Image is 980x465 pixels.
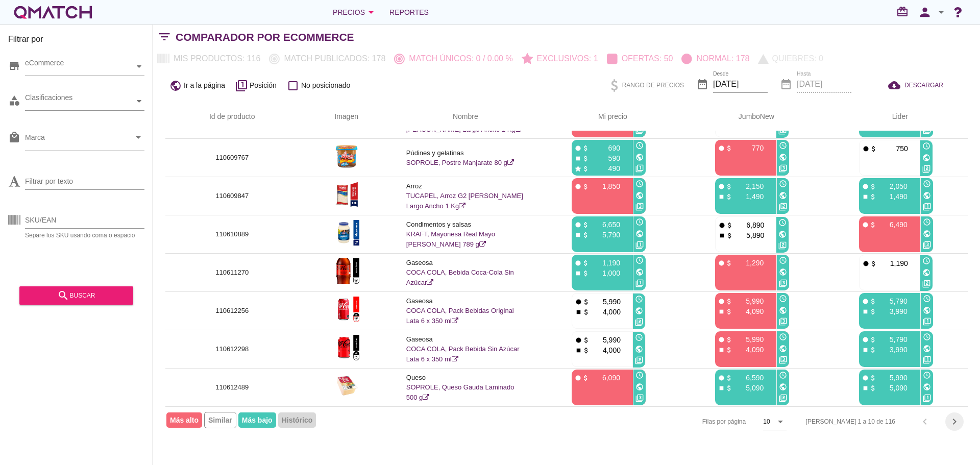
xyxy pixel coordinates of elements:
img: 110612298_3.jpg [334,335,359,360]
a: MIRAFLORES, Arroz G1 [PERSON_NAME] Largo Ancho 1 Kg [406,115,522,133]
p: 2,050 [877,181,908,191]
i: access_time [779,180,787,188]
img: 110612489_3.jpg [334,373,359,399]
p: 110609767 [178,153,286,163]
i: filter_2 [635,356,643,364]
a: SOPROLE, Queso Gauda Laminado 500 g [406,383,514,401]
p: 1,490 [877,191,908,202]
div: 10 [763,417,770,426]
p: 4,000 [590,307,621,317]
i: public [169,80,182,92]
p: 1,490 [733,191,764,202]
i: attach_money [582,155,590,162]
i: filter_3 [779,317,787,326]
i: filter_2 [779,394,787,402]
p: 110609847 [178,191,286,201]
i: arrow_drop_down [132,131,144,143]
i: fiber_manual_record [574,259,582,267]
i: public [923,383,931,391]
span: Histórico [278,412,316,428]
i: stop [575,308,582,316]
p: 110611270 [178,267,286,278]
i: public [922,268,930,277]
p: Match únicos: 0 / 0.00 % [405,53,512,65]
i: access_time [779,295,787,303]
i: attach_money [582,347,590,354]
p: 6,590 [733,373,764,383]
a: COCA COLA, Pack Bebidas Original Lata 6 x 350 ml [406,307,514,325]
i: stop [862,308,869,315]
button: Normal: 178 [677,50,754,68]
i: filter_3 [635,203,644,211]
i: public [923,306,931,314]
p: Gaseosa [406,258,525,268]
div: white-qmatch-logo [12,2,94,22]
i: access_time [635,218,644,226]
div: Separe los SKU usando coma o espacio [25,232,144,238]
i: stop [574,270,582,277]
i: access_time [635,141,644,150]
th: Lider: Not sorted. Activate to sort ascending. [824,103,968,131]
div: Precios [333,6,377,18]
i: attach_money [870,260,877,267]
th: JumboNew: Not sorted. Activate to sort ascending. [680,103,824,131]
p: Normal: 178 [692,53,749,65]
p: 110612489 [178,382,286,393]
i: stop [718,193,725,201]
button: Precios [325,2,385,22]
p: 110612256 [178,306,286,316]
p: Exclusivos: 1 [533,53,598,65]
p: 1,850 [590,181,620,191]
p: 490 [590,163,620,174]
span: Posición [250,80,277,91]
i: attach_money [582,231,590,239]
i: stop [862,384,869,392]
i: stop [718,346,725,354]
i: access_time [779,256,787,264]
i: filter_3 [779,279,787,287]
i: attach_money [582,308,590,316]
th: Imagen: Not sorted. [299,103,394,131]
p: 5,090 [877,383,908,393]
p: 6,490 [877,219,908,230]
i: access_time [923,333,931,341]
i: attach_money [582,298,590,306]
i: attach_money [725,384,733,392]
i: filter_1 [235,80,248,92]
i: public [635,268,644,276]
i: attach_money [726,222,733,229]
i: filter_1 [923,203,931,211]
div: Filas por página [600,407,787,436]
p: 6,650 [590,219,620,230]
i: access_time [923,180,931,188]
div: buscar [28,289,125,302]
a: KRAFT, Mayonesa Real Mayo [PERSON_NAME] 789 g [406,230,495,248]
i: fiber_manual_record [718,336,725,344]
i: attach_money [869,308,877,315]
i: access_time [779,371,787,379]
p: Gaseosa [406,296,525,306]
i: attach_money [582,270,590,277]
i: access_time [635,256,644,264]
i: fiber_manual_record [574,183,582,190]
i: attach_money [582,221,590,229]
p: 1,290 [733,258,764,268]
i: fiber_manual_record [574,374,582,382]
span: Más alto [166,412,202,428]
i: attach_money [869,193,877,201]
p: 6,090 [590,373,620,383]
i: public [778,230,787,238]
i: public [635,383,644,391]
p: 5,790 [877,334,908,345]
i: attach_money [725,346,733,354]
p: 2,150 [733,181,764,191]
i: fiber_manual_record [718,374,725,382]
span: DESCARGAR [904,81,943,90]
p: 750 [877,143,908,154]
i: access_time [922,257,930,265]
i: filter_2 [635,318,643,326]
i: attach_money [582,374,590,382]
i: access_time [923,218,931,226]
h2: Comparador por eCommerce [176,29,354,45]
i: fiber_manual_record [574,144,582,152]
